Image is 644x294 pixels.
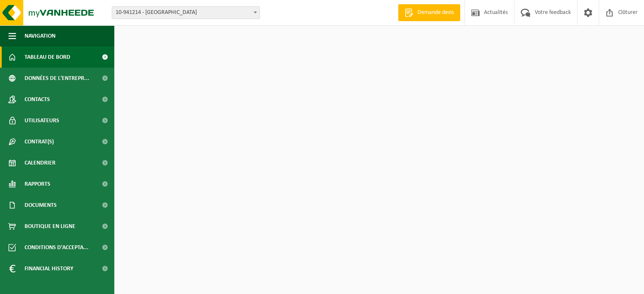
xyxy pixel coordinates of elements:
[25,89,50,110] span: Contacts
[25,195,57,216] span: Documents
[112,7,260,19] span: 10-941214 - LE PETIT PRINCE - COURCELLES
[415,8,456,17] span: Demande devis
[25,68,89,89] span: Données de l'entrepr...
[25,237,88,258] span: Conditions d'accepta...
[25,173,50,195] span: Rapports
[112,6,260,19] span: 10-941214 - LE PETIT PRINCE - COURCELLES
[25,110,59,131] span: Utilisateurs
[25,25,55,47] span: Navigation
[25,216,75,237] span: Boutique en ligne
[398,4,460,21] a: Demande devis
[25,131,54,152] span: Contrat(s)
[25,258,73,279] span: Financial History
[25,47,70,68] span: Tableau de bord
[25,152,55,173] span: Calendrier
